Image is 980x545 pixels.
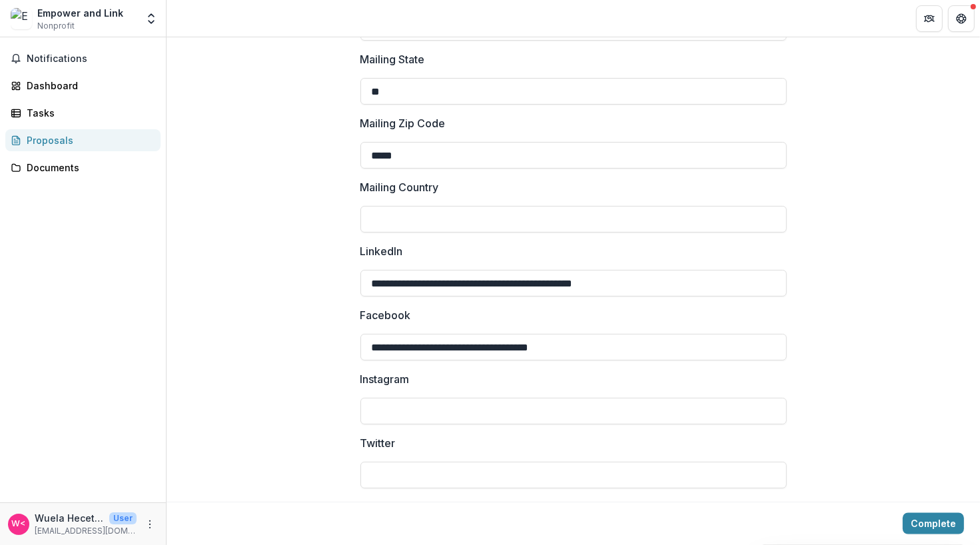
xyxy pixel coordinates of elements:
[12,520,26,528] div: Wuela Heceta <support@empowerandlink.org>
[5,75,161,97] a: Dashboard
[27,106,150,120] div: Tasks
[27,133,150,147] div: Proposals
[360,243,403,259] p: LinkedIn
[5,102,161,124] a: Tasks
[142,516,158,532] button: More
[948,5,975,32] button: Get Help
[11,8,32,29] img: Empower and Link
[27,53,155,65] span: Notifications
[360,499,446,515] p: GuideStar Profile
[37,20,75,32] span: Nonprofit
[360,179,439,195] p: Mailing Country
[360,115,446,131] p: Mailing Zip Code
[27,161,150,175] div: Documents
[5,157,161,179] a: Documents
[27,79,150,93] div: Dashboard
[35,525,137,537] p: [EMAIL_ADDRESS][DOMAIN_NAME]
[35,511,104,525] p: Wuela Heceta <[EMAIL_ADDRESS][DOMAIN_NAME]>
[903,513,964,534] button: Complete
[360,371,410,387] p: Instagram
[37,6,123,20] div: Empower and Link
[360,435,396,451] p: Twitter
[916,5,943,32] button: Partners
[360,307,411,323] p: Facebook
[5,48,161,69] button: Notifications
[109,512,137,524] p: User
[142,5,161,32] button: Open entity switcher
[360,51,425,67] p: Mailing State
[5,129,161,151] a: Proposals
